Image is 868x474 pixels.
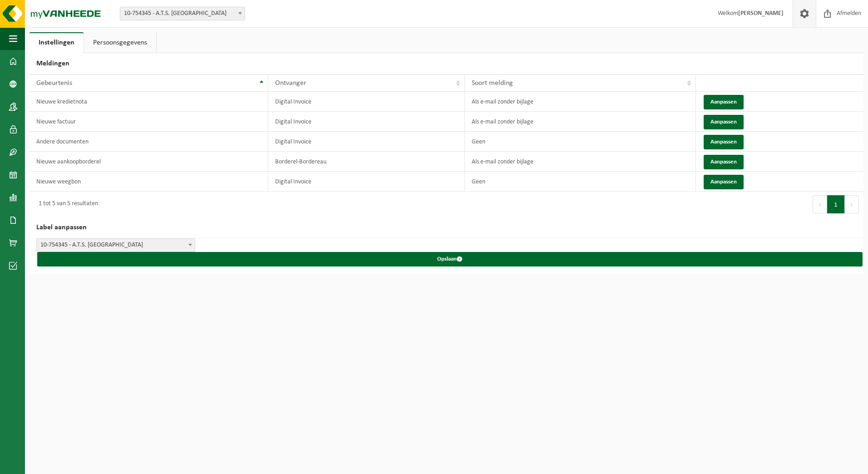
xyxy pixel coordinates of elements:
[465,92,696,112] td: Als e-mail zonder bijlage
[30,172,268,192] td: Nieuwe weegbon
[84,32,156,53] a: Persoonsgegevens
[36,79,72,87] span: Gebeurtenis
[36,238,195,252] span: 10-754345 - A.T.S. BRUSSEL - MERELBEKE
[738,10,784,17] strong: [PERSON_NAME]
[30,217,863,238] h2: Label aanpassen
[34,196,98,212] div: 1 tot 5 van 5 resultaten
[704,115,744,129] button: Aanpassen
[465,112,696,132] td: Als e-mail zonder bijlage
[268,92,465,112] td: Digital Invoice
[704,95,744,109] button: Aanpassen
[465,152,696,172] td: Als e-mail zonder bijlage
[37,239,195,252] span: 10-754345 - A.T.S. BRUSSEL - MERELBEKE
[30,132,268,152] td: Andere documenten
[704,155,744,169] button: Aanpassen
[813,195,827,213] button: Previous
[465,132,696,152] td: Geen
[30,112,268,132] td: Nieuwe factuur
[30,92,268,112] td: Nieuwe kredietnota
[268,132,465,152] td: Digital Invoice
[704,135,744,149] button: Aanpassen
[30,152,268,172] td: Nieuwe aankoopborderel
[845,195,859,213] button: Next
[704,175,744,189] button: Aanpassen
[472,79,513,87] span: Soort melding
[268,112,465,132] td: Digital Invoice
[30,53,863,74] h2: Meldingen
[465,172,696,192] td: Geen
[827,195,845,213] button: 1
[30,32,84,53] a: Instellingen
[120,7,245,20] span: 10-754345 - A.T.S. BRUSSEL - MERELBEKE
[120,7,245,20] span: 10-754345 - A.T.S. BRUSSEL - MERELBEKE
[275,79,306,87] span: Ontvanger
[37,252,863,267] button: Opslaan
[268,152,465,172] td: Borderel-Bordereau
[268,172,465,192] td: Digital Invoice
